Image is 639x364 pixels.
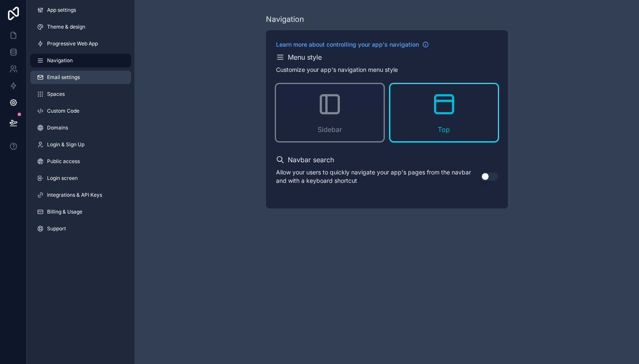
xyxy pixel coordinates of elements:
[47,108,79,114] span: Custom Code
[47,141,84,148] span: Login & Sign Up
[30,71,131,84] a: Email settings
[47,158,80,165] span: Public access
[47,91,65,98] span: Spaces
[30,121,131,135] a: Domains
[30,87,131,101] a: Spaces
[47,24,85,30] span: Theme & design
[438,124,450,135] span: Top
[47,124,68,131] span: Domains
[30,104,131,118] a: Custom Code
[288,52,322,62] h2: Menu style
[47,7,76,13] span: App settings
[266,13,304,25] div: Navigation
[276,168,481,185] p: Allow your users to quickly navigate your app's pages from the navbar and with a keyboard shortcut
[47,57,73,64] span: Navigation
[47,175,78,182] span: Login screen
[30,155,131,168] a: Public access
[276,40,429,49] a: Learn more about controlling your app's navigation
[288,155,334,165] h2: Navbar search
[30,205,131,219] a: Billing & Usage
[47,208,82,215] span: Billing & Usage
[276,66,398,74] p: Customize your app's navigation menu style
[30,188,131,202] a: Integrations & API Keys
[30,20,131,34] a: Theme & design
[30,222,131,235] a: Support
[47,192,102,198] span: Integrations & API Keys
[30,3,131,17] a: App settings
[30,37,131,50] a: Progressive Web App
[318,124,342,135] span: Sidebar
[30,54,131,67] a: Navigation
[30,171,131,185] a: Login screen
[276,40,419,49] span: Learn more about controlling your app's navigation
[47,74,80,81] span: Email settings
[47,40,98,47] span: Progressive Web App
[30,138,131,151] a: Login & Sign Up
[47,225,66,232] span: Support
